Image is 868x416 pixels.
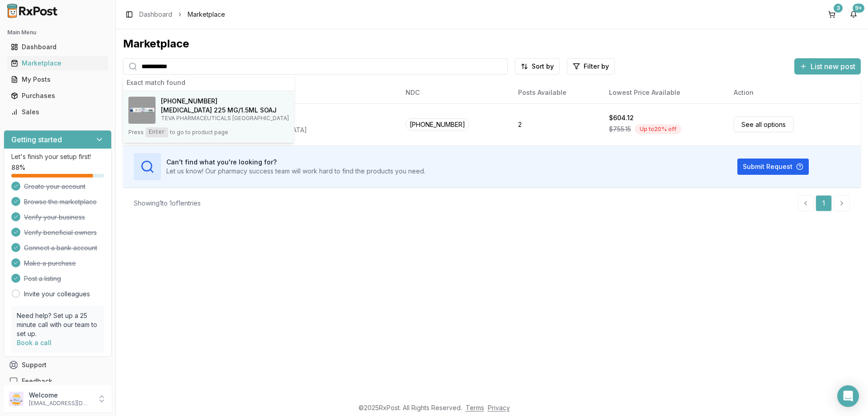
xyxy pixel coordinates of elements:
[11,42,104,51] div: Dashboard
[11,59,104,68] div: Marketplace
[584,62,609,71] span: Filter by
[797,195,850,211] nav: pagination
[128,129,144,136] span: Press
[511,103,601,145] td: 2
[17,339,52,346] a: Book a call
[134,199,201,208] div: Showing 1 to 1 of 1 entries
[24,259,76,268] span: Make a purchase
[7,29,108,36] h2: Main Menu
[139,10,172,19] a: Dashboard
[7,39,108,55] a: Dashboard
[7,71,108,88] a: My Posts
[22,377,52,386] span: Feedback
[11,152,104,161] p: Let's finish your setup first!
[166,167,425,176] p: Let us know! Our pharmacy success team will work hard to find the products you need.
[24,182,85,191] span: Create your account
[11,91,104,100] div: Purchases
[7,104,108,120] a: Sales
[635,124,681,134] div: Up to 20 % off
[139,10,225,19] nav: breadcrumb
[166,158,425,167] h3: Can't find what you're looking for?
[11,134,62,145] h3: Getting started
[846,7,861,22] button: 9+
[825,7,839,22] button: 3
[4,373,112,389] button: Feedback
[29,400,92,407] p: [EMAIL_ADDRESS][DOMAIN_NAME]
[24,197,97,206] span: Browse the marketplace
[24,228,97,237] span: Verify beneficial owners
[4,72,112,87] button: My Posts
[24,213,85,222] span: Verify your business
[734,117,793,132] a: See all options
[4,4,61,18] img: RxPost Logo
[4,40,112,54] button: Dashboard
[567,58,615,75] button: Filter by
[794,63,861,72] a: List new post
[123,91,294,143] button: Ajovy 225 MG/1.5ML SOAJ[PHONE_NUMBER][MEDICAL_DATA] 225 MG/1.5ML SOAJTEVA PHARMACEUTICALS [GEOGRA...
[532,62,554,71] span: Sort by
[4,357,112,373] button: Support
[161,115,289,122] p: TEVA PHARMACEUTICALS [GEOGRAPHIC_DATA]
[398,82,511,103] th: NDC
[11,108,104,117] div: Sales
[170,129,228,136] span: to go to product page
[161,106,289,115] h4: [MEDICAL_DATA] 225 MG/1.5ML SOAJ
[17,311,99,338] p: Need help? Set up a 25 minute call with our team to set up.
[24,274,61,283] span: Post a listing
[123,37,861,51] div: Marketplace
[406,118,469,131] span: [PHONE_NUMBER]
[161,97,217,106] span: [PHONE_NUMBER]
[4,56,112,70] button: Marketplace
[9,392,24,406] img: User avatar
[128,97,156,124] img: Ajovy 225 MG/1.5ML SOAJ
[24,243,97,252] span: Connect a bank account
[7,55,108,71] a: Marketplace
[853,4,864,13] div: 9+
[811,61,855,72] span: List new post
[146,127,168,137] kbd: Enter
[488,404,510,411] a: Privacy
[511,82,601,103] th: Posts Available
[737,159,809,175] button: Submit Request
[24,290,90,299] a: Invite your colleagues
[466,404,484,411] a: Terms
[4,105,112,119] button: Sales
[816,195,832,211] a: 1
[837,385,859,407] div: Open Intercom Messenger
[4,89,112,103] button: Purchases
[515,58,560,75] button: Sort by
[29,391,92,400] p: Welcome
[188,10,225,19] span: Marketplace
[11,163,25,172] span: 88 %
[11,75,104,84] div: My Posts
[602,82,727,103] th: Lowest Price Available
[726,82,861,103] th: Action
[609,125,631,134] span: $755.15
[609,113,634,122] div: $604.12
[834,4,843,13] div: 3
[794,58,861,75] button: List new post
[123,75,294,91] div: Exact match found
[7,88,108,104] a: Purchases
